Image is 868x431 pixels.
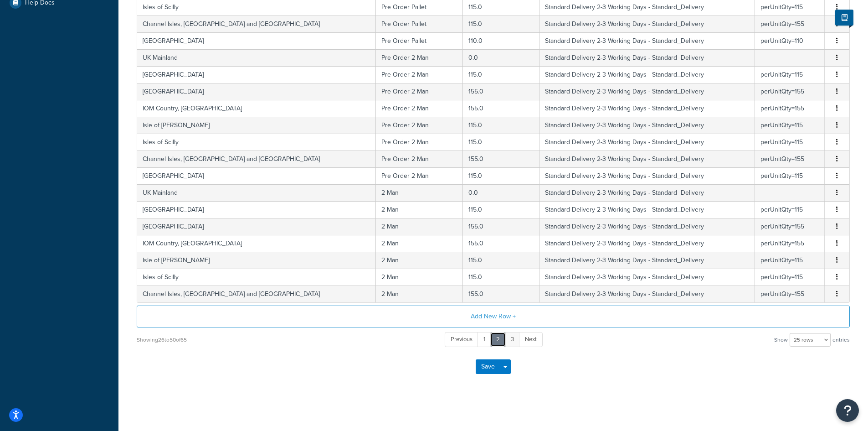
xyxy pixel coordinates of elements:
td: perUnitQty=155 [755,83,825,100]
td: perUnitQty=155 [755,151,825,167]
td: Standard Delivery 2-3 Working Days - Standard_Delivery [539,66,755,83]
td: perUnitQty=155 [755,235,825,252]
td: Standard Delivery 2-3 Working Days - Standard_Delivery [539,269,755,286]
td: Isle of [PERSON_NAME] [137,117,376,134]
td: Channel Isles, [GEOGRAPHIC_DATA] and [GEOGRAPHIC_DATA] [137,16,376,32]
button: Show Help Docs [835,10,853,26]
td: 2 Man [376,286,463,302]
td: Isles of Scilly [137,269,376,286]
td: Standard Delivery 2-3 Working Days - Standard_Delivery [539,201,755,218]
a: Previous [445,332,478,347]
td: perUnitQty=155 [755,286,825,302]
td: [GEOGRAPHIC_DATA] [137,201,376,218]
td: Pre Order 2 Man [376,167,463,184]
td: Standard Delivery 2-3 Working Days - Standard_Delivery [539,286,755,302]
button: Open Resource Center [836,399,859,422]
td: UK Mainland [137,184,376,201]
td: perUnitQty=115 [755,167,825,184]
td: [GEOGRAPHIC_DATA] [137,66,376,83]
td: Standard Delivery 2-3 Working Days - Standard_Delivery [539,117,755,134]
span: Previous [451,335,473,343]
td: perUnitQty=155 [755,218,825,235]
td: 115.0 [463,134,539,151]
td: [GEOGRAPHIC_DATA] [137,32,376,49]
td: Pre Order Pallet [376,32,463,49]
td: Standard Delivery 2-3 Working Days - Standard_Delivery [539,100,755,117]
td: IOM Country, [GEOGRAPHIC_DATA] [137,235,376,252]
td: Pre Order 2 Man [376,66,463,83]
td: 2 Man [376,269,463,286]
td: Isles of Scilly [137,134,376,151]
td: [GEOGRAPHIC_DATA] [137,83,376,100]
td: [GEOGRAPHIC_DATA] [137,167,376,184]
a: 3 [505,332,520,347]
td: 2 Man [376,201,463,218]
td: perUnitQty=115 [755,134,825,151]
td: [GEOGRAPHIC_DATA] [137,218,376,235]
td: 155.0 [463,151,539,167]
td: Standard Delivery 2-3 Working Days - Standard_Delivery [539,32,755,49]
td: IOM Country, [GEOGRAPHIC_DATA] [137,100,376,117]
td: Pre Order Pallet [376,16,463,32]
a: 2 [490,332,506,347]
td: Standard Delivery 2-3 Working Days - Standard_Delivery [539,134,755,151]
td: 155.0 [463,100,539,117]
td: 110.0 [463,32,539,49]
td: 2 Man [376,184,463,201]
td: perUnitQty=115 [755,269,825,286]
td: Standard Delivery 2-3 Working Days - Standard_Delivery [539,184,755,201]
div: Showing 26 to 50 of 65 [137,333,187,346]
td: Standard Delivery 2-3 Working Days - Standard_Delivery [539,218,755,235]
td: Channel Isles, [GEOGRAPHIC_DATA] and [GEOGRAPHIC_DATA] [137,286,376,302]
td: 155.0 [463,83,539,100]
td: 115.0 [463,66,539,83]
td: 155.0 [463,218,539,235]
td: perUnitQty=115 [755,66,825,83]
td: Standard Delivery 2-3 Working Days - Standard_Delivery [539,49,755,66]
td: Pre Order 2 Man [376,49,463,66]
td: 115.0 [463,252,539,269]
td: perUnitQty=115 [755,117,825,134]
td: Pre Order 2 Man [376,100,463,117]
td: Standard Delivery 2-3 Working Days - Standard_Delivery [539,151,755,167]
a: 1 [478,332,491,347]
td: Standard Delivery 2-3 Working Days - Standard_Delivery [539,167,755,184]
td: 155.0 [463,235,539,252]
td: Standard Delivery 2-3 Working Days - Standard_Delivery [539,83,755,100]
td: perUnitQty=155 [755,100,825,117]
td: 115.0 [463,16,539,32]
a: Next [519,332,543,347]
td: perUnitQty=155 [755,16,825,32]
td: 115.0 [463,201,539,218]
td: Pre Order 2 Man [376,134,463,151]
span: entries [832,333,850,346]
td: 115.0 [463,167,539,184]
td: 2 Man [376,252,463,269]
td: UK Mainland [137,49,376,66]
span: Show [774,333,788,346]
td: perUnitQty=115 [755,252,825,269]
td: 0.0 [463,49,539,66]
td: Pre Order 2 Man [376,151,463,167]
td: Pre Order 2 Man [376,117,463,134]
span: Next [525,335,537,343]
td: 2 Man [376,218,463,235]
td: perUnitQty=115 [755,201,825,218]
td: Standard Delivery 2-3 Working Days - Standard_Delivery [539,235,755,252]
button: Save [476,359,500,374]
td: 155.0 [463,286,539,302]
td: Standard Delivery 2-3 Working Days - Standard_Delivery [539,16,755,32]
td: 2 Man [376,235,463,252]
td: 115.0 [463,117,539,134]
td: perUnitQty=110 [755,32,825,49]
td: Isle of [PERSON_NAME] [137,252,376,269]
td: Channel Isles, [GEOGRAPHIC_DATA] and [GEOGRAPHIC_DATA] [137,151,376,167]
td: Standard Delivery 2-3 Working Days - Standard_Delivery [539,252,755,269]
button: Add New Row + [137,306,850,327]
td: 0.0 [463,184,539,201]
td: Pre Order 2 Man [376,83,463,100]
td: 115.0 [463,269,539,286]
